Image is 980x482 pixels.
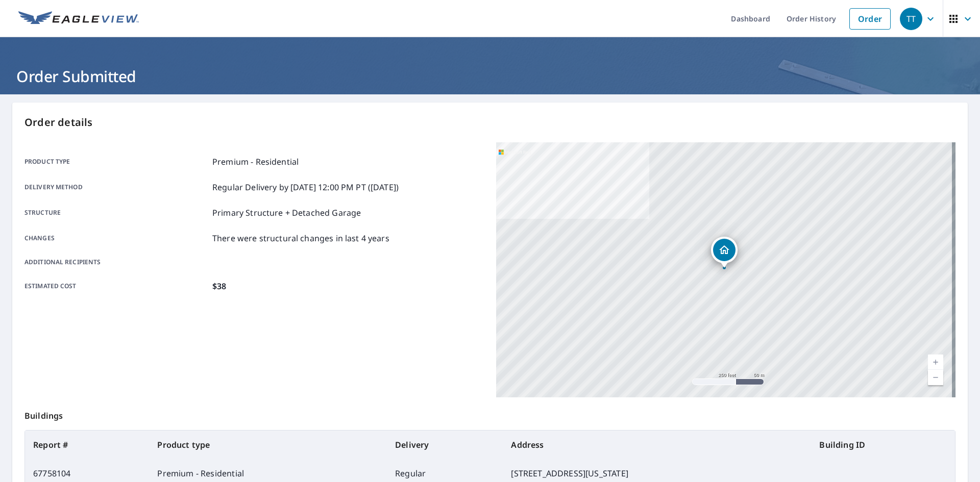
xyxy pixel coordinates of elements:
[503,430,811,459] th: Address
[928,354,943,370] a: Current Level 17, Zoom In
[212,156,299,168] p: Premium - Residential
[24,397,955,430] p: Buildings
[900,8,922,30] div: TT
[24,181,208,193] p: Delivery method
[711,237,738,268] div: Dropped pin, building 1, Residential property, 118 N Franklin St Delaware, OH 43015
[212,207,361,219] p: Primary Structure + Detached Garage
[149,430,387,459] th: Product type
[387,430,503,459] th: Delivery
[24,232,208,244] p: Changes
[24,156,208,168] p: Product type
[12,66,968,87] h1: Order Submitted
[849,8,891,30] a: Order
[212,280,226,292] p: $38
[928,370,943,385] a: Current Level 17, Zoom Out
[24,280,208,292] p: Estimated cost
[24,258,208,267] p: Additional recipients
[24,207,208,219] p: Structure
[811,430,955,459] th: Building ID
[212,181,399,193] p: Regular Delivery by [DATE] 12:00 PM PT ([DATE])
[18,11,139,27] img: EV Logo
[25,430,149,459] th: Report #
[212,232,389,244] p: There were structural changes in last 4 years
[24,115,955,130] p: Order details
